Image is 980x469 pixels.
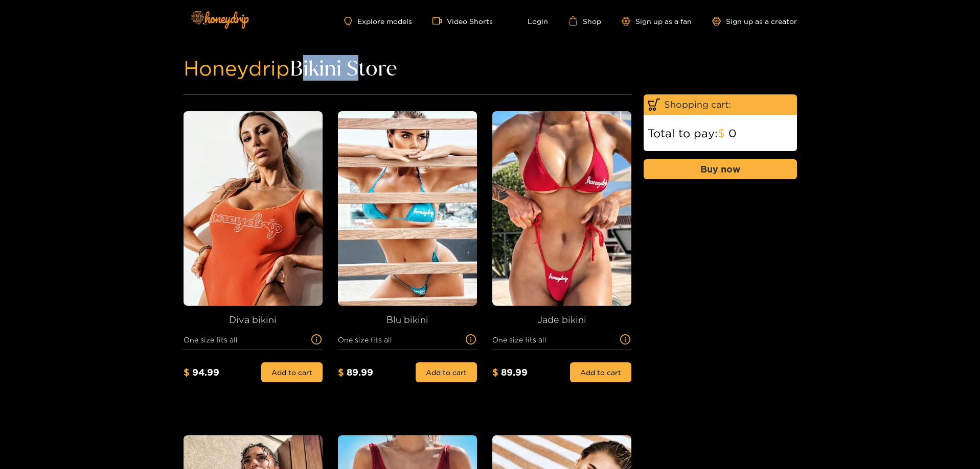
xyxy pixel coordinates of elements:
[184,111,330,306] img: store
[664,98,793,111] span: Shopping cart:
[338,334,465,345] span: One size fits all
[184,367,190,377] span: $
[568,16,601,26] a: Shop
[310,334,323,344] span: info-circle
[513,16,548,26] a: Login
[184,334,310,345] span: One size fits all
[712,17,797,26] a: Sign up as a creator
[644,127,797,139] div: Total to pay: 0
[492,366,554,378] div: 89.99
[184,366,245,378] div: 94.99
[338,111,484,306] img: store
[344,17,412,26] a: Explore models
[338,367,344,377] span: $
[416,362,477,382] button: Add to cart
[492,367,498,377] span: $
[718,127,725,139] span: $
[432,16,447,26] span: video-camera
[184,314,323,326] h3: Diva bikini
[622,17,692,26] a: Sign up as a fan
[432,16,493,26] a: Video Shorts
[184,62,797,74] h1: Bikini Store
[338,366,399,378] div: 89.99
[492,111,639,306] img: store
[644,159,797,179] button: Buy now
[338,314,477,326] h3: Blu bikini
[570,362,631,382] button: Add to cart
[619,334,631,344] span: info-circle
[492,314,631,326] h3: Jade bikini
[184,57,290,79] span: Honeydrip
[465,334,477,344] span: info-circle
[261,362,323,382] button: Add to cart
[492,334,619,345] span: One size fits all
